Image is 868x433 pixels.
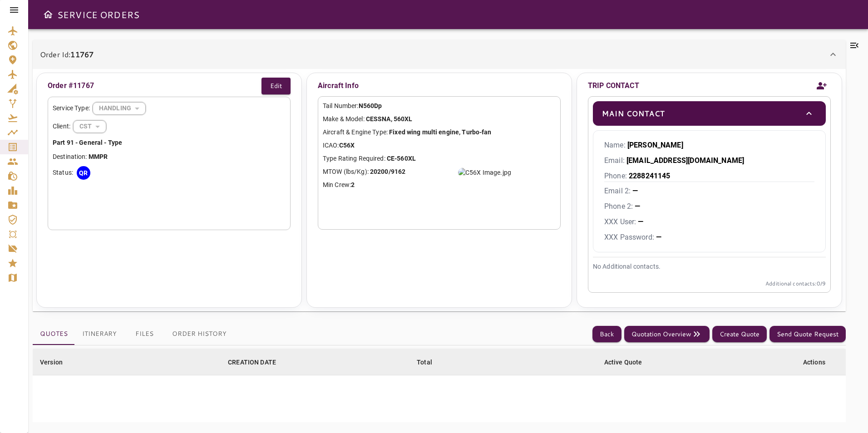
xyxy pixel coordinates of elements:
div: HANDLING [73,114,106,138]
button: Order History [165,323,234,345]
p: Destination: [53,152,286,162]
b: Fixed wing multi engine, Turbo-fan [389,128,491,136]
b: CE-560XL [387,155,416,162]
p: Name: [604,140,814,151]
span: Version [40,357,74,368]
button: toggle [801,106,817,121]
div: Total [417,357,432,368]
b: 2 [351,181,355,188]
p: ICAO: [323,141,556,150]
b: 2288241145 [629,172,671,180]
b: — [635,202,640,211]
div: QR [77,166,90,180]
p: TRIP CONTACT [588,80,639,91]
b: N560Dp [359,102,382,109]
b: C56X [339,142,355,149]
button: Quotes [33,323,75,345]
button: Add new contact [813,75,831,96]
p: Part 91 - General - Type [53,138,286,148]
b: M [89,153,94,160]
b: 20200/9162 [370,168,405,175]
button: Back [592,326,621,343]
span: Active Quote [604,357,654,368]
p: XXX Password: [604,232,814,243]
b: 11767 [70,49,94,59]
button: Send Quote Request [769,326,846,343]
p: No Additional contacts. [593,262,826,271]
p: XXX User: [604,216,814,227]
button: Files [124,323,165,345]
img: C56X Image.jpg [458,168,511,177]
p: Aircraft & Engine Type: [323,128,556,137]
p: Make & Model: [323,114,556,124]
p: Aircraft Info [318,78,561,94]
div: HANDLING [93,96,146,120]
p: Order #11767 [48,80,94,91]
b: [EMAIL_ADDRESS][DOMAIN_NAME] [626,156,744,165]
p: Phone: [604,171,814,182]
span: Total [417,357,444,368]
p: Min Crew: [323,180,556,190]
p: Order Id: [40,49,94,60]
button: Edit [261,78,291,94]
div: basic tabs example [33,323,234,345]
div: Order Id:11767 [33,69,846,311]
div: Service Type: [53,102,286,115]
p: Email 2: [604,186,814,197]
div: Client: [53,120,286,133]
button: Create Quote [712,326,767,343]
div: Version [40,357,63,368]
span: CREATION DATE [228,357,288,368]
button: Quotation Overview [624,326,710,343]
h6: SERVICE ORDERS [57,7,139,22]
p: Email: [604,155,814,166]
p: MTOW (lbs/Kg): [323,167,556,177]
p: Additional contacts: 0 /9 [593,280,826,288]
p: Status: [53,168,73,177]
button: Open drawer [39,5,57,24]
div: Order Id:11767 [33,40,846,69]
div: Active Quote [604,357,642,368]
p: Phone 2: [604,201,814,212]
button: Itinerary [75,323,124,345]
b: R [104,153,108,160]
b: — [638,217,643,226]
b: — [632,187,638,195]
div: CREATION DATE [228,357,276,368]
div: Main Contacttoggle [593,101,826,126]
p: Type Rating Required: [323,154,556,163]
b: M [94,153,99,160]
p: Main Contact [602,108,665,119]
b: [PERSON_NAME] [627,141,683,149]
b: CESSNA, 560XL [366,115,413,123]
p: Tail Number: [323,101,556,111]
b: P [99,153,104,160]
b: — [656,233,661,241]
